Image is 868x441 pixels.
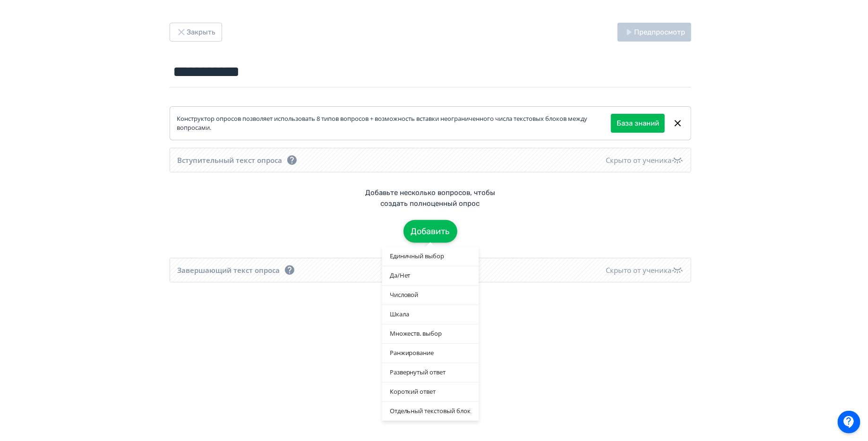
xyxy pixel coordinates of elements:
[382,344,479,363] div: Ранжирование
[382,402,479,421] div: Отдельный текстовый блок
[382,305,479,324] div: Шкала
[382,324,479,343] div: Множеств. выбор
[382,266,479,285] div: Да/Нет
[382,247,479,266] div: Единичный выбор
[382,363,479,382] div: Развернутый ответ
[382,286,479,305] div: Числовой
[382,382,479,401] div: Короткий ответ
